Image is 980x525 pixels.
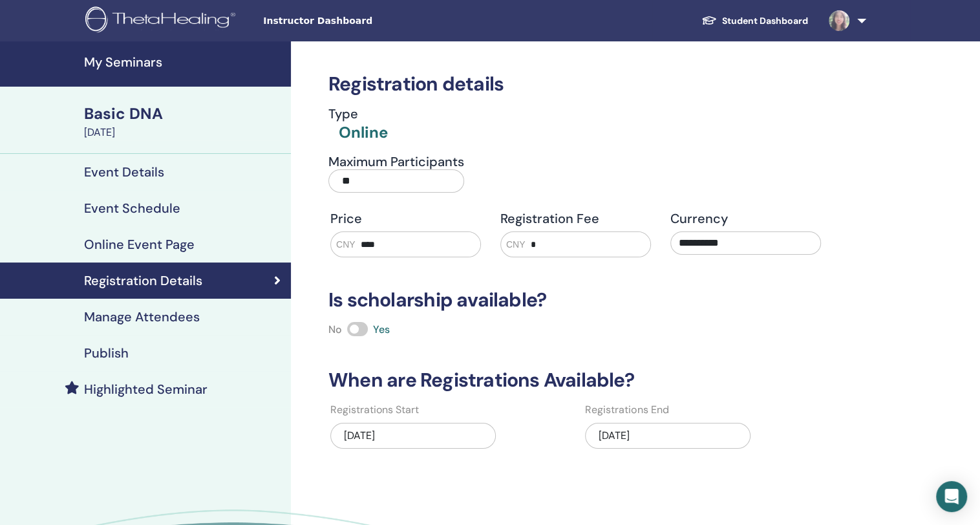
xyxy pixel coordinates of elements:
span: CNY [506,238,526,252]
h4: Manage Attendees [84,309,200,325]
h4: Maximum Participants [328,154,464,169]
img: logo.png [85,6,240,36]
img: default.jpg [829,10,849,31]
a: Student Dashboard [691,9,818,33]
div: Basic DNA [84,103,283,125]
div: [DATE] [84,125,283,140]
span: Yes [373,323,390,336]
h4: Registration Fee [500,211,651,226]
h4: Event Schedule [84,200,180,216]
span: Instructor Dashboard [263,14,457,28]
h4: Price [330,211,481,226]
h3: Registration details [321,72,831,96]
label: Registrations End [585,402,668,418]
img: graduation-cap-white.svg [701,15,717,26]
input: Maximum Participants [328,169,464,193]
h4: Publish [84,345,129,361]
div: [DATE] [585,423,751,449]
h3: Is scholarship available? [321,288,831,312]
span: CNY [336,238,356,252]
h3: When are Registrations Available? [321,369,831,392]
h4: Currency [670,211,821,226]
div: [DATE] [330,423,496,449]
h4: Online Event Page [84,237,195,252]
div: Open Intercom Messenger [936,481,967,512]
h4: Type [328,106,388,122]
a: Basic DNA[DATE] [76,103,291,140]
h4: Highlighted Seminar [84,381,208,397]
h4: Registration Details [84,273,202,288]
label: Registrations Start [330,402,419,418]
div: Online [339,122,388,144]
span: No [328,323,342,336]
h4: My Seminars [84,54,283,70]
h4: Event Details [84,164,164,180]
